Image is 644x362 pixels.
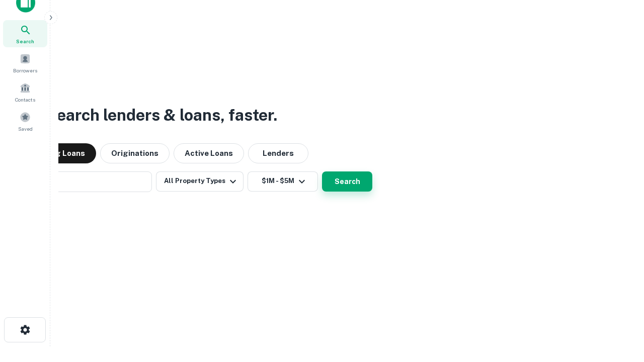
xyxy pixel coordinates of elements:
[248,171,318,192] button: $1M - $5M
[594,282,644,330] iframe: Chat Widget
[18,125,33,133] span: Saved
[100,143,170,163] button: Originations
[13,66,37,74] span: Borrowers
[3,108,47,135] a: Saved
[3,78,47,106] a: Contacts
[16,37,34,45] span: Search
[3,49,47,76] a: Borrowers
[15,96,35,104] span: Contacts
[248,143,308,163] button: Lenders
[322,171,372,192] button: Search
[156,171,244,192] button: All Property Types
[174,143,244,163] button: Active Loans
[3,20,47,47] a: Search
[46,103,277,127] h3: Search lenders & loans, faster.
